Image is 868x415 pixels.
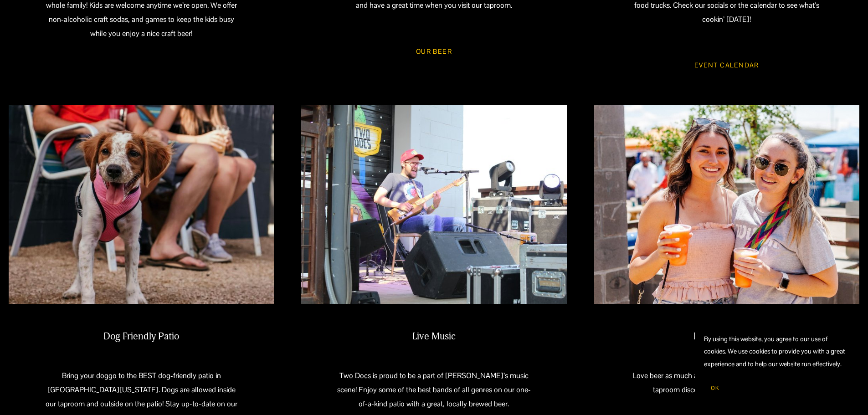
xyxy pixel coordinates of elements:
img: A happy young dog with white and brown fur, wearing a pink harness, standing on gravel with its t... [9,105,274,304]
p: By using this website, you agree to our use of cookies. We use cookies to provide you with a grea... [704,333,850,370]
span: OK [711,384,719,392]
h2: Live Music [334,331,534,343]
a: Event Calendar [681,53,772,77]
img: Male musician with glasses and a red cap, singing and playing an electric guitar on stage at an o... [301,105,566,304]
img: Two young women smiling and holding drinks at an outdoor event on a sunny day, with tents and peo... [594,105,859,304]
h2: Loyalty Program [627,331,826,343]
h2: Dog Friendly Patio [42,331,241,343]
a: Our Beer [403,39,465,63]
p: Two Docs is proud to be a part of [PERSON_NAME]’s music scene! Enjoy some of the best bands of al... [334,369,534,411]
p: Love beer as much as we do? Join our loyalty program for a taproom discounts, merch discounts and... [627,369,826,397]
button: OK [704,379,726,397]
section: Cookie banner [695,324,859,406]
